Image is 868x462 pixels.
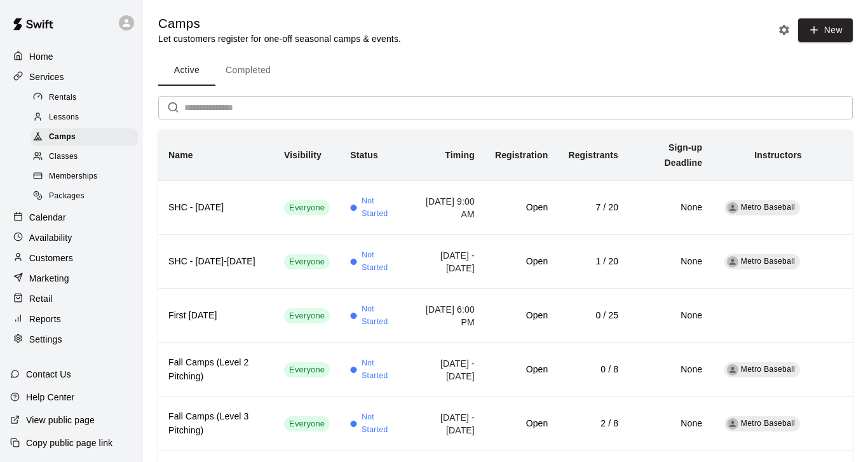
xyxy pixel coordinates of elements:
h6: 2 / 8 [568,417,618,431]
b: Visibility [284,150,322,160]
span: Metro Baseball [741,365,796,374]
a: Retail [10,289,133,308]
button: Camp settings [775,20,794,39]
p: Availability [29,231,72,244]
span: Classes [49,151,78,163]
div: Memberships [31,168,138,186]
span: Everyone [284,310,330,322]
p: Let customers register for one-off seasonal camps & events. [158,32,401,45]
span: Packages [49,190,85,203]
h6: 1 / 20 [568,255,618,269]
b: Name [168,150,193,160]
span: Not Started [362,249,399,275]
h6: Open [495,417,548,431]
div: This service is visible to all of your customers [284,416,330,431]
span: Metro Baseball [741,203,796,212]
h6: Fall Camps (Level 3 Pitching) [168,410,264,438]
a: Camps [31,128,143,147]
span: Memberships [49,170,97,183]
h6: Open [495,255,548,269]
div: Home [10,47,133,66]
span: Everyone [284,364,330,376]
button: New [798,18,853,42]
a: Memberships [31,167,143,187]
p: Copy public page link [26,437,112,449]
span: Rentals [49,92,77,104]
div: This service is visible to all of your customers [284,308,330,323]
h6: 7 / 20 [568,201,618,215]
a: Settings [10,330,133,349]
span: Everyone [284,256,330,268]
b: Timing [445,150,475,160]
h6: 0 / 8 [568,363,618,377]
a: Rentals [31,88,143,107]
td: [DATE] - [DATE] [409,234,484,289]
td: [DATE] - [DATE] [409,343,484,397]
div: This service is visible to all of your customers [284,362,330,377]
h6: Fall Camps (Level 2 Pitching) [168,356,264,384]
b: Registration [495,150,548,160]
h6: None [639,309,702,323]
h6: First [DATE] [168,309,264,323]
a: Lessons [31,107,143,127]
a: Services [10,67,133,86]
a: Calendar [10,208,133,227]
p: Reports [29,313,61,325]
p: Services [29,71,64,83]
p: Customers [29,252,73,264]
h6: None [639,201,702,215]
p: Help Center [26,391,74,404]
a: Marketing [10,269,133,288]
span: Everyone [284,202,330,214]
p: Calendar [29,211,66,224]
h6: None [639,363,702,377]
div: Camps [31,128,138,146]
a: Reports [10,309,133,329]
span: Metro Baseball [741,257,796,266]
span: Camps [49,131,76,144]
button: Active [158,55,215,86]
div: Packages [31,187,138,205]
h6: Open [495,309,548,323]
div: This service is visible to all of your customers [284,254,330,269]
p: Retail [29,292,53,305]
h6: 0 / 25 [568,309,618,323]
b: Instructors [754,150,802,160]
h6: Open [495,201,548,215]
div: Metro Baseball [727,364,738,376]
a: Availability [10,228,133,247]
h5: Camps [158,15,401,32]
p: View public page [26,414,95,426]
td: [DATE] - [DATE] [409,397,484,451]
button: Completed [215,55,281,86]
span: Everyone [284,418,330,430]
div: This service is visible to all of your customers [284,200,330,215]
td: [DATE] 6:00 PM [409,289,484,343]
span: Metro Baseball [741,419,796,428]
h6: SHC - [DATE] [168,201,264,215]
div: Lessons [31,109,138,126]
div: Classes [31,148,138,166]
a: Customers [10,248,133,268]
a: Classes [31,147,143,167]
span: Not Started [362,357,399,383]
span: Lessons [49,111,79,124]
p: Contact Us [26,368,71,381]
a: New [794,24,853,35]
b: Registrants [568,150,618,160]
p: Settings [29,333,62,346]
div: Metro Baseball [727,256,738,268]
p: Marketing [29,272,69,285]
span: Not Started [362,195,399,221]
div: Metro Baseball [727,202,738,214]
a: Packages [31,187,143,207]
h6: None [639,255,702,269]
div: Metro Baseball [727,418,738,430]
